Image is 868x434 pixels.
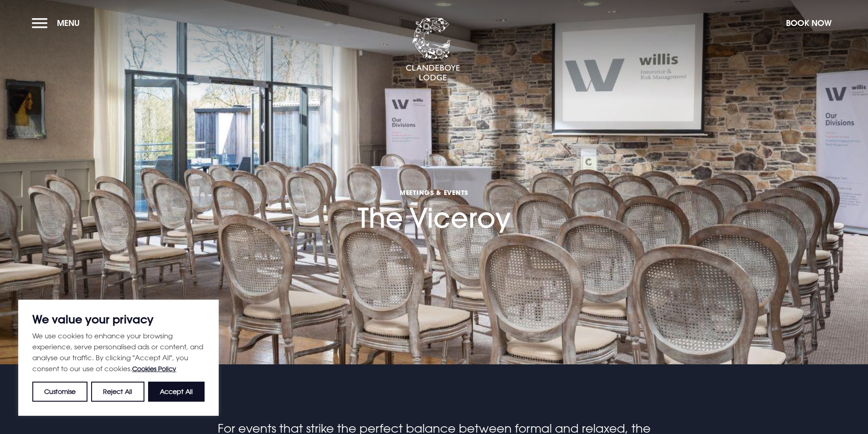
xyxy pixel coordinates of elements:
[18,300,219,416] div: We value your privacy
[57,18,80,28] span: Menu
[358,188,511,197] span: Meetings & Events
[32,314,205,325] p: We value your privacy
[148,382,205,402] button: Accept All
[358,135,511,235] h1: The Viceroy
[91,382,144,402] button: Reject All
[132,365,176,373] a: Cookies Policy
[32,13,84,33] button: Menu
[32,330,205,374] p: We use cookies to enhance your browsing experience, serve personalised ads or content, and analys...
[406,18,460,82] img: Clandeboye Lodge
[781,13,836,33] button: Book Now
[32,382,87,402] button: Customise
